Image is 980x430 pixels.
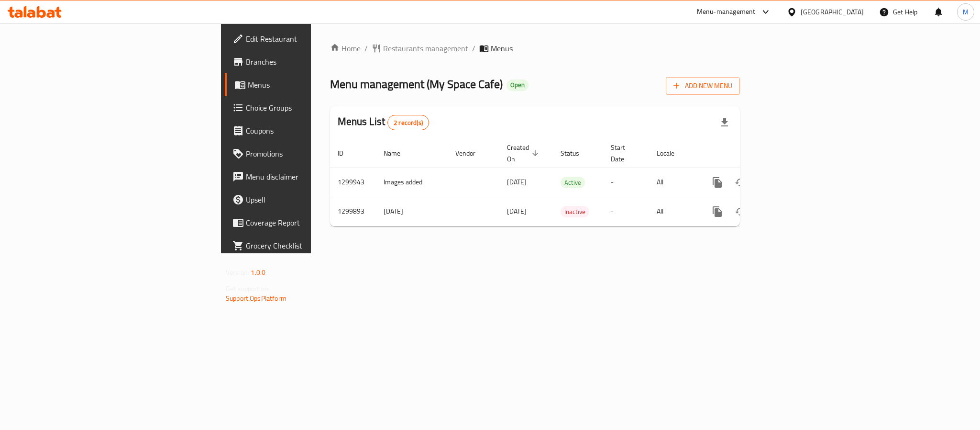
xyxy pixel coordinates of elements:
span: Choice Groups [246,102,377,113]
span: Branches [246,56,377,68]
span: [DATE] [507,205,527,217]
div: Inactive [561,206,589,217]
button: Change Status [729,200,752,223]
nav: breadcrumb [330,43,740,54]
button: Add New Menu [666,77,740,95]
a: Choice Groups [225,96,385,119]
div: Export file [713,111,736,134]
span: Start Date [611,142,638,165]
th: Actions [698,139,805,168]
span: M [963,7,969,17]
span: Upsell [246,194,377,205]
span: Inactive [561,206,589,217]
div: Open [507,79,529,91]
span: Status [561,147,592,159]
span: Restaurants management [383,43,468,54]
a: Coupons [225,119,385,142]
a: Menu disclaimer [225,165,385,188]
button: more [706,171,729,194]
a: Grocery Checklist [225,234,385,257]
span: Vendor [455,147,488,159]
a: Promotions [225,142,385,165]
span: Get support on: [226,283,270,295]
span: Coverage Report [246,217,377,228]
span: Promotions [246,148,377,159]
td: [DATE] [376,197,448,226]
span: ID [338,147,356,159]
a: Restaurants management [372,43,468,54]
span: Edit Restaurant [246,33,377,45]
span: [DATE] [507,176,527,188]
a: Coverage Report [225,211,385,234]
h2: Menus List [338,114,429,130]
div: Total records count [387,115,429,130]
span: Menu disclaimer [246,171,377,182]
li: / [472,43,475,54]
a: Edit Restaurant [225,27,385,50]
a: Upsell [225,188,385,211]
a: Support.OpsPlatform [226,292,286,305]
span: Menus [248,79,377,91]
span: 2 record(s) [388,118,429,127]
td: All [649,197,698,226]
td: - [603,197,649,226]
span: Add New Menu [673,80,732,92]
span: Version: [226,266,249,279]
div: Active [561,177,585,188]
span: Locale [657,147,687,159]
td: Images added [376,168,448,197]
button: more [706,200,729,223]
td: - [603,168,649,197]
a: Menus [225,73,385,96]
span: Coupons [246,125,377,136]
span: Active [561,177,585,188]
div: [GEOGRAPHIC_DATA] [801,7,864,17]
span: Menus [491,43,513,54]
span: Name [384,147,413,159]
span: 1.0.0 [251,266,265,279]
span: Grocery Checklist [246,240,377,251]
table: enhanced table [330,139,805,226]
div: Menu-management [697,6,756,18]
span: Menu management ( My Space Cafe ) [330,73,503,95]
span: Created On [507,142,541,165]
button: Change Status [729,171,752,194]
span: Open [507,81,529,89]
td: All [649,168,698,197]
a: Branches [225,50,385,73]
